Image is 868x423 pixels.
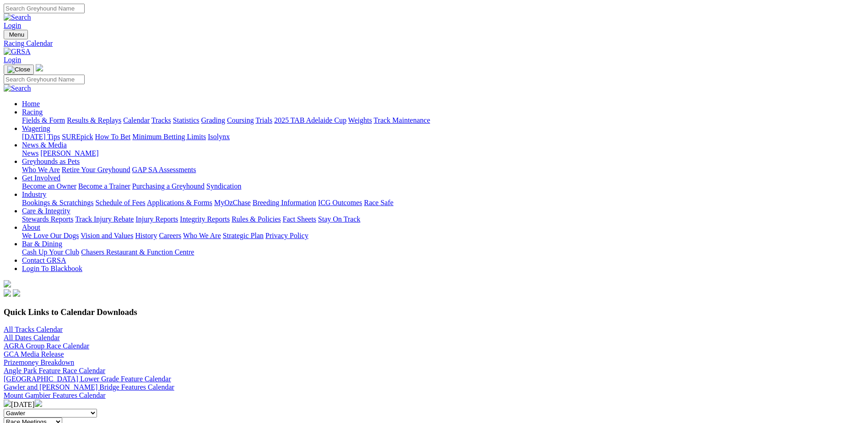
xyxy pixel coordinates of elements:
[22,240,62,248] a: Bar & Dining
[9,31,24,38] span: Menu
[22,125,50,132] a: Wagering
[22,133,864,141] div: Wagering
[4,4,85,13] input: Search
[4,375,171,383] a: [GEOGRAPHIC_DATA] Lower Grade Feature Calendar
[159,232,181,239] a: Careers
[22,248,79,256] a: Cash Up Your Club
[206,182,241,190] a: Syndication
[78,182,130,190] a: Become a Trainer
[22,248,864,256] div: Bar & Dining
[4,30,28,39] button: Toggle navigation
[95,199,145,206] a: Schedule of Fees
[364,199,393,206] a: Race Safe
[132,166,196,174] a: GAP SA Assessments
[283,215,316,223] a: Fact Sheets
[132,133,206,141] a: Minimum Betting Limits
[22,157,80,165] a: Greyhounds as Pets
[4,342,89,350] a: AGRA Group Race Calendar
[4,39,864,48] a: Racing Calendar
[22,232,79,239] a: We Love Our Dogs
[75,215,134,223] a: Track Injury Rebate
[22,215,73,223] a: Stewards Reports
[22,199,864,207] div: Industry
[4,383,174,391] a: Gawler and [PERSON_NAME] Bridge Features Calendar
[4,56,21,64] a: Login
[22,265,82,272] a: Login To Blackbook
[223,232,264,239] a: Strategic Plan
[151,116,171,124] a: Tracks
[4,307,864,317] h3: Quick Links to Calendar Downloads
[173,116,199,124] a: Statistics
[4,400,864,409] div: [DATE]
[4,334,60,342] a: All Dates Calendar
[123,116,150,124] a: Calendar
[22,141,67,149] a: News & Media
[4,325,63,333] a: All Tracks Calendar
[22,256,66,264] a: Contact GRSA
[227,116,254,124] a: Coursing
[7,66,30,73] img: Close
[22,232,864,240] div: About
[62,166,130,174] a: Retire Your Greyhound
[22,182,864,190] div: Get Involved
[4,350,64,358] a: GCA Media Release
[67,116,121,124] a: Results & Replays
[255,116,272,124] a: Trials
[22,116,65,124] a: Fields & Form
[232,215,281,223] a: Rules & Policies
[22,116,864,125] div: Racing
[22,223,40,231] a: About
[22,166,864,174] div: Greyhounds as Pets
[4,65,34,75] button: Toggle navigation
[22,133,60,141] a: [DATE] Tips
[4,280,11,287] img: logo-grsa-white.png
[22,149,38,157] a: News
[22,108,43,116] a: Racing
[180,215,230,223] a: Integrity Reports
[135,215,178,223] a: Injury Reports
[4,22,21,29] a: Login
[4,358,74,366] a: Prizemoney Breakdown
[135,232,157,239] a: History
[22,166,60,174] a: Who We Are
[201,116,225,124] a: Grading
[22,207,70,215] a: Care & Integrity
[265,232,308,239] a: Privacy Policy
[62,133,93,141] a: SUREpick
[81,248,194,256] a: Chasers Restaurant & Function Centre
[4,13,31,22] img: Search
[4,48,31,56] img: GRSA
[4,289,11,297] img: facebook.svg
[22,215,864,223] div: Care & Integrity
[4,75,85,84] input: Search
[4,400,11,407] img: chevron-left-pager-white.svg
[348,116,372,124] a: Weights
[35,400,42,407] img: chevron-right-pager-white.svg
[253,199,316,206] a: Breeding Information
[214,199,251,206] a: MyOzChase
[274,116,346,124] a: 2025 TAB Adelaide Cup
[22,182,76,190] a: Become an Owner
[81,232,133,239] a: Vision and Values
[318,215,360,223] a: Stay On Track
[22,199,93,206] a: Bookings & Scratchings
[22,149,864,157] div: News & Media
[36,64,43,71] img: logo-grsa-white.png
[374,116,430,124] a: Track Maintenance
[183,232,221,239] a: Who We Are
[22,174,60,182] a: Get Involved
[147,199,212,206] a: Applications & Forms
[22,190,46,198] a: Industry
[4,84,31,92] img: Search
[40,149,98,157] a: [PERSON_NAME]
[95,133,131,141] a: How To Bet
[13,289,20,297] img: twitter.svg
[318,199,362,206] a: ICG Outcomes
[22,100,40,108] a: Home
[4,367,105,374] a: Angle Park Feature Race Calendar
[132,182,205,190] a: Purchasing a Greyhound
[208,133,230,141] a: Isolynx
[4,391,106,399] a: Mount Gambier Features Calendar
